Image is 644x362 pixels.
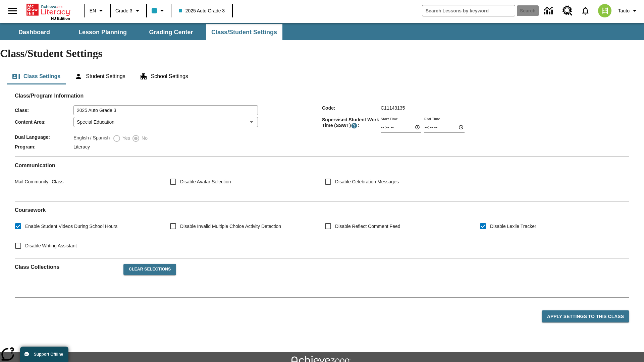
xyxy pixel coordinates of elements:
button: Language: EN, Select a language [87,5,108,17]
div: Home [26,2,70,20]
span: Grading Center [149,28,193,36]
label: English / Spanish [73,134,110,142]
label: Start Time [381,116,398,121]
span: Dual Language : [15,134,73,140]
img: avatar image [598,4,611,17]
span: Class : [15,108,73,113]
button: Apply Settings to this Class [542,310,629,323]
button: Supervised Student Work Time is the timeframe when students can take LevelSet and when lessons ar... [351,122,358,129]
button: Grading Center [138,24,205,40]
input: Class [73,105,258,115]
button: Select a new avatar [594,2,615,19]
span: Disable Reflect Comment Feed [335,223,400,230]
span: Disable Invalid Multiple Choice Activity Detection [180,223,281,230]
span: Mail Community : [15,179,50,184]
span: Literacy [73,144,90,149]
span: Content Area : [15,119,73,125]
span: Disable Writing Assistant [25,242,77,249]
div: Special Education [73,117,258,127]
button: Class Settings [7,68,66,84]
a: Home [26,3,70,16]
span: Yes [121,135,130,142]
span: C11143135 [381,105,405,111]
button: School Settings [134,68,194,84]
button: Clear Selections [123,264,176,275]
span: Lesson Planning [78,28,127,36]
span: NJ Edition [51,16,70,20]
h2: Class/Program Information [15,93,629,99]
button: Profile/Settings [615,5,641,17]
div: Communication [15,162,629,196]
span: Supervised Student Work Time (SSWT) : [322,117,381,129]
span: Tauto [618,7,630,14]
span: Disable Avatar Selection [180,178,231,185]
span: Grade 3 [115,7,132,14]
div: Coursework [15,207,629,253]
button: Open side menu [3,1,22,21]
span: Enable Student Videos During School Hours [25,223,117,230]
span: EN [90,7,96,14]
button: Class color is light blue. Change class color [149,5,169,17]
span: Class/Student Settings [211,28,277,36]
span: Disable Lexile Tracker [490,223,536,230]
span: Support Offline [34,352,63,357]
a: Notifications [577,2,594,19]
span: Disable Celebration Messages [335,178,399,185]
button: Class/Student Settings [206,24,282,40]
span: Program : [15,144,73,149]
span: No [140,135,148,142]
h2: Course work [15,207,629,213]
label: End Time [424,116,440,121]
button: Dashboard [1,24,68,40]
h2: Communication [15,162,629,169]
button: Grade: Grade 3, Select a grade [113,5,144,17]
div: Class/Student Settings [7,68,637,84]
input: search field [422,5,515,16]
span: Dashboard [18,28,50,36]
span: Code : [322,105,381,111]
a: Data Center [540,2,558,20]
div: Class Collections [15,258,629,292]
div: Class/Program Information [15,99,629,151]
button: Support Offline [20,347,68,362]
button: Student Settings [69,68,130,84]
button: Lesson Planning [69,24,136,40]
span: 2025 Auto Grade 3 [179,7,225,14]
span: Class [50,179,63,184]
a: Resource Center, Will open in new tab [558,2,577,20]
h2: Class Collections [15,264,118,270]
